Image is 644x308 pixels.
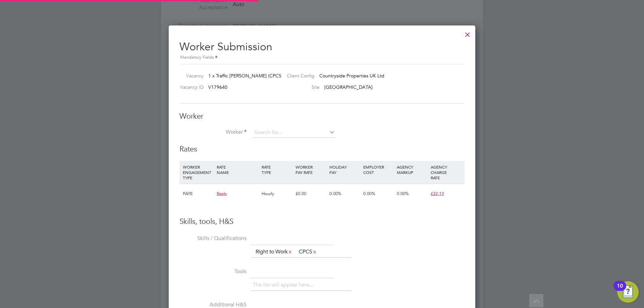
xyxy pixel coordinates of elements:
div: Hourly [260,184,294,203]
span: [GEOGRAPHIC_DATA] [324,84,373,90]
div: AGENCY MARKUP [395,161,429,178]
span: £22.13 [431,191,444,196]
input: Search for... [252,128,335,138]
div: PAYE [181,184,215,203]
li: Right to Work [253,247,295,256]
h3: Skills, tools, H&S [179,217,465,227]
h3: Rates [179,144,465,154]
span: V179640 [208,84,227,90]
div: WORKER ENGAGEMENT TYPE [181,161,215,184]
div: WORKER PAY RATE [294,161,328,178]
button: Open Resource Center, 10 new notifications [617,281,639,303]
label: Vacancy [177,73,204,79]
div: RATE TYPE [260,161,294,178]
a: x [312,247,317,256]
label: Site [281,84,320,90]
h3: Worker [179,112,465,121]
label: Vacancy ID [177,84,204,90]
li: The list will appear here... [253,281,316,290]
div: 10 [617,286,623,295]
label: Tools [179,268,247,275]
div: HOLIDAY PAY [328,161,362,178]
div: RATE NAME [215,161,260,178]
span: Countryside Properties UK Ltd [319,73,384,79]
span: Basic [217,191,227,196]
li: CPCS [296,247,320,256]
label: Client Config [281,73,315,79]
span: 1 x Traffic [PERSON_NAME] (CPCS) (Zone 3) [208,73,302,79]
label: Worker [179,129,247,136]
span: 0.00% [397,191,409,196]
div: EMPLOYER COST [362,161,395,178]
label: Skills / Qualifications [179,235,247,242]
h2: Worker Submission [179,35,465,61]
span: 0.00% [363,191,375,196]
a: x [288,247,292,256]
span: 0.00% [329,191,341,196]
div: Mandatory Fields [179,54,465,61]
div: £0.00 [294,184,328,203]
div: AGENCY CHARGE RATE [429,161,463,184]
